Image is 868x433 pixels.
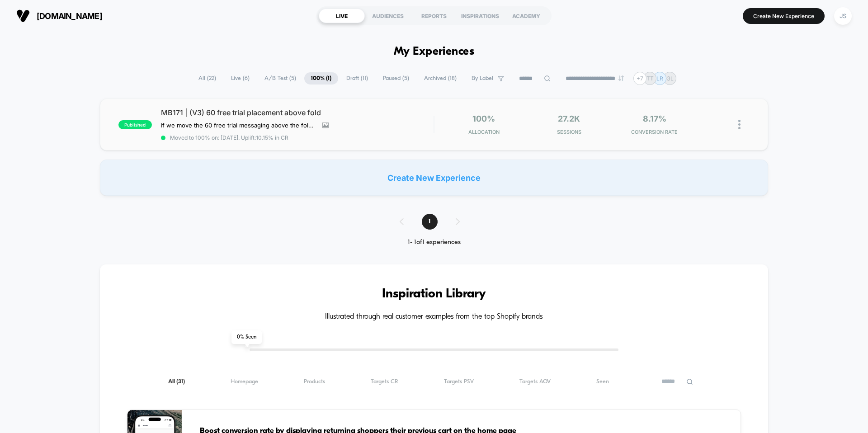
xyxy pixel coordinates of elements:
div: AUDIENCES [365,9,411,23]
div: 1 - 1 of 1 experiences [391,239,478,246]
span: Paused ( 5 ) [376,72,416,85]
span: All ( 22 ) [192,72,223,85]
span: Targets AOV [519,378,551,385]
span: CONVERSION RATE [614,129,695,135]
span: Sessions [529,129,610,135]
div: LIVE [319,9,365,23]
span: Targets CR [371,378,398,385]
span: 27.2k [558,114,580,123]
div: ACADEMY [503,9,549,23]
span: Seen [596,378,609,385]
span: By Label [472,75,493,82]
span: 100% ( 1 ) [304,72,338,85]
span: Archived ( 18 ) [417,72,463,85]
div: + 7 [633,72,646,85]
span: ( 31 ) [176,379,185,385]
span: Moved to 100% on: [DATE] . Uplift: 10.15% in CR [170,134,288,141]
p: GL [666,75,674,82]
span: If we move the 60 free trial messaging above the fold for mobile,then conversions will increase,b... [161,122,316,129]
span: 100% [472,114,495,123]
span: Homepage [231,378,258,385]
span: Targets PSV [444,378,474,385]
img: end [618,75,624,81]
span: All [168,378,185,385]
div: Create New Experience [100,160,768,196]
h4: Illustrated through real customer examples from the top Shopify brands [127,313,741,321]
span: 0 % Seen [231,330,262,344]
p: LR [656,75,663,82]
span: Allocation [468,129,500,135]
img: Visually logo [16,9,30,23]
p: TT [646,75,654,82]
img: close [738,120,741,129]
div: INSPIRATIONS [457,9,503,23]
span: [DOMAIN_NAME] [37,11,102,21]
span: MB171 | (V3) 60 free trial placement above fold [161,108,434,117]
h1: My Experiences [394,45,475,58]
span: published [118,120,152,129]
button: [DOMAIN_NAME] [14,9,105,23]
button: JS [831,7,854,25]
span: A/B Test ( 5 ) [258,72,303,85]
h3: Inspiration Library [127,287,741,301]
div: REPORTS [411,9,457,23]
span: Live ( 6 ) [224,72,256,85]
span: Draft ( 11 ) [340,72,375,85]
span: 8.17% [643,114,666,123]
span: 1 [422,214,438,230]
div: JS [834,7,852,25]
span: Products [304,378,325,385]
button: Create New Experience [743,8,825,24]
